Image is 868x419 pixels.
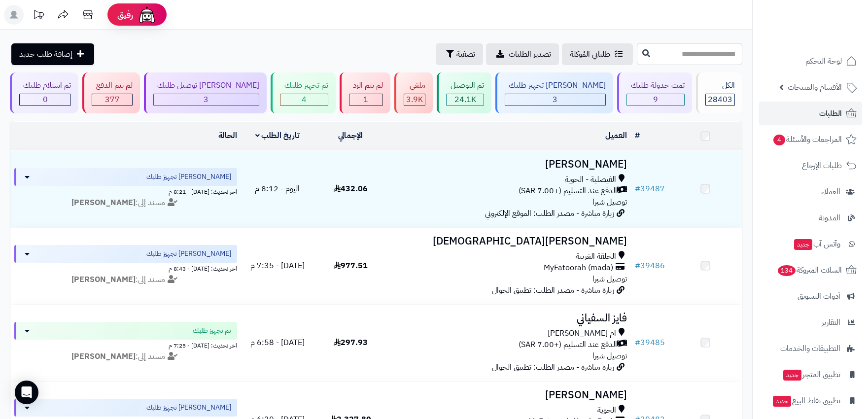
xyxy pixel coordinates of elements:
[626,80,684,91] div: تمت جدولة طلبك
[105,94,120,105] span: 377
[759,102,862,125] a: الطلبات
[759,363,862,386] a: تطبيق المتجرجديد
[793,237,840,251] span: وآتس آب
[801,7,859,28] img: logo-2.png
[519,339,617,350] span: الدفع عند التسليم (+7.00 SAR)
[509,48,551,60] span: تصدير الطلبات
[454,94,476,105] span: 24.1K
[349,80,383,91] div: لم يتم الرد
[819,106,842,120] span: الطلبات
[819,211,840,225] span: المدونة
[43,94,48,105] span: 0
[635,260,640,272] span: #
[548,328,616,339] span: ام [PERSON_NAME]
[576,251,616,262] span: الحلقة الغربية
[255,130,300,141] a: تاريخ الطلب
[492,284,614,296] span: زيارة مباشرة - مصدر الطلب: تطبيق الجوال
[334,260,368,272] span: 977.51
[505,80,606,91] div: [PERSON_NAME] تجهيز طلبك
[391,389,626,401] h3: [PERSON_NAME]
[142,72,269,113] a: [PERSON_NAME] توصيل طلبك 3
[280,94,327,105] div: 4
[19,48,72,60] span: إضافة طلب جديد
[71,274,136,285] strong: [PERSON_NAME]
[635,337,640,349] span: #
[146,249,231,259] span: [PERSON_NAME] تجهيز طلبك
[772,394,840,408] span: تطبيق نقاط البيع
[154,94,259,105] div: 3
[788,80,842,94] span: الأقسام والمنتجات
[493,72,615,113] a: [PERSON_NAME] تجهيز طلبك 3
[80,72,141,113] a: لم يتم الدفع 377
[592,196,627,208] span: توصيل شبرا
[782,368,840,382] span: تطبيق المتجر
[773,396,791,407] span: جديد
[759,311,862,334] a: التقارير
[363,94,368,105] span: 1
[193,326,231,336] span: تم تجهيز طلبك
[250,260,305,272] span: [DATE] - 7:35 م
[759,337,862,360] a: التطبيقات والخدمات
[635,183,665,195] a: #39487
[565,174,616,185] span: الفيصلية - الحوية
[71,350,136,362] strong: [PERSON_NAME]
[615,72,694,113] a: تمت جدولة طلبك 9
[404,80,425,91] div: ملغي
[7,274,244,285] div: مسند إلى:
[635,260,665,272] a: #39486
[338,130,363,141] a: الإجمالي
[435,72,493,113] a: تم التوصيل 24.1K
[20,94,70,105] div: 0
[772,133,842,146] span: المراجعات والأسئلة
[635,183,640,195] span: #
[759,128,862,151] a: المراجعات والأسئلة4
[759,180,862,204] a: العملاء
[11,43,94,65] a: إضافة طلب جديد
[635,337,665,349] a: #39485
[653,94,658,105] span: 9
[391,159,626,170] h3: [PERSON_NAME]
[92,80,132,91] div: لم يتم الدفع
[694,72,744,113] a: الكل28403
[7,351,244,362] div: مسند إلى:
[570,48,610,60] span: طلباتي المُوكلة
[404,94,425,105] div: 3878
[486,43,559,65] a: تصدير الطلبات
[14,340,237,350] div: اخر تحديث: [DATE] - 7:25 م
[7,197,244,209] div: مسند إلى:
[391,236,626,247] h3: [PERSON_NAME][DEMOGRAPHIC_DATA]
[705,80,735,91] div: الكل
[597,405,616,416] span: الحوية
[592,273,627,285] span: توصيل شبرا
[392,72,435,113] a: ملغي 3.9K
[146,172,231,182] span: [PERSON_NAME] تجهيز طلبك
[117,9,133,21] span: رفيق
[15,381,38,404] div: Open Intercom Messenger
[280,80,328,91] div: تم تجهيز طلبك
[338,72,392,113] a: لم يتم الرد 1
[553,94,557,105] span: 3
[485,208,614,219] span: زيارة مباشرة - مصدر الطلب: الموقع الإلكتروني
[391,313,626,324] h3: فايز السفياني
[92,94,132,105] div: 377
[456,48,475,60] span: تصفية
[635,130,640,141] a: #
[334,337,368,349] span: 297.93
[26,5,51,27] a: تحديثات المنصة
[71,197,136,209] strong: [PERSON_NAME]
[627,94,684,105] div: 9
[592,350,627,362] span: توصيل شبرا
[492,361,614,373] span: زيارة مباشرة - مصدر الطلب: تطبيق الجوال
[406,94,423,105] span: 3.9K
[519,185,617,197] span: الدفع عند التسليم (+7.00 SAR)
[255,183,300,195] span: اليوم - 8:12 م
[822,315,840,329] span: التقارير
[773,134,786,146] span: 4
[759,389,862,413] a: تطبيق نقاط البيعجديد
[302,94,307,105] span: 4
[802,159,842,173] span: طلبات الإرجاع
[218,130,237,141] a: الحالة
[794,239,812,250] span: جديد
[544,262,613,274] span: MyFatoorah (mada)
[783,370,801,381] span: جديد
